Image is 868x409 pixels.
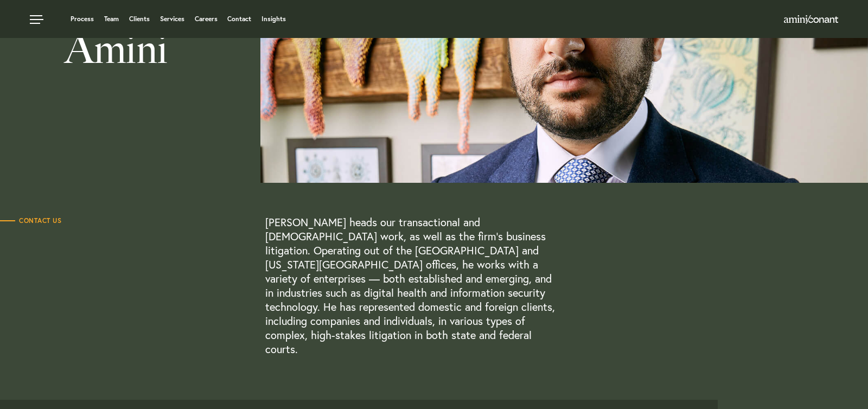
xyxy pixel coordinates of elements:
a: Careers [195,16,218,22]
a: Insights [261,16,286,22]
a: Services [160,16,184,22]
a: Home [784,16,838,24]
a: Process [71,16,94,22]
p: [PERSON_NAME] heads our transactional and [DEMOGRAPHIC_DATA] work, as well as the firm’s business... [265,215,557,356]
a: Team [104,16,119,22]
a: Contact [227,16,251,22]
img: Amini & Conant [784,15,838,24]
a: Clients [129,16,150,22]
